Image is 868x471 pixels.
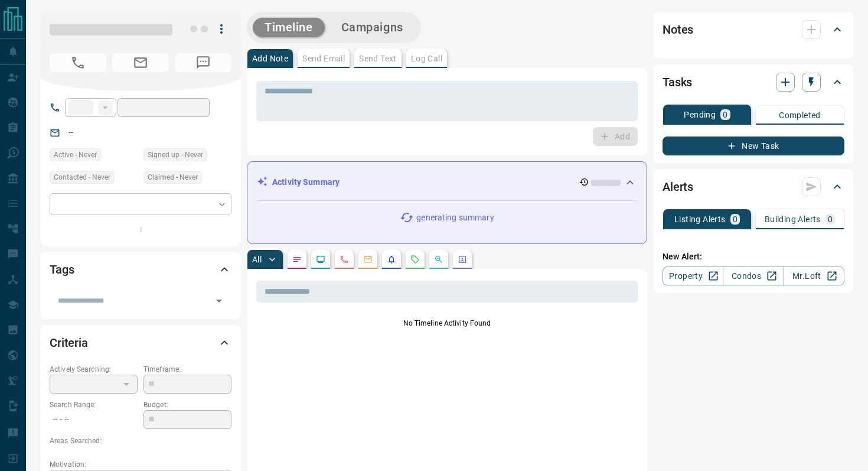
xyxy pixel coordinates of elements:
[50,260,74,279] h2: Tags
[765,215,821,223] p: Building Alerts
[410,255,420,264] svg: Requests
[458,255,467,264] svg: Agent Actions
[50,410,138,430] p: -- - --
[272,176,340,189] p: Activity Summary
[723,111,727,119] p: 0
[663,251,844,263] p: New Alert:
[143,364,231,375] p: Timeframe:
[733,215,738,223] p: 0
[784,267,844,285] a: Mr.Loft
[684,111,716,119] p: Pending
[416,212,494,224] p: generating summary
[779,111,821,119] p: Completed
[663,20,693,39] h2: Notes
[50,436,231,446] p: Areas Searched:
[340,255,349,264] svg: Calls
[68,128,73,137] a: --
[663,137,844,155] button: New Task
[148,171,198,183] span: Claimed - Never
[253,18,325,37] button: Timeline
[252,54,288,63] p: Add Note
[148,149,203,161] span: Signed up - Never
[50,333,88,352] h2: Criteria
[50,364,138,375] p: Actively Searching:
[292,255,302,264] svg: Notes
[211,293,227,309] button: Open
[112,53,169,72] span: No Email
[387,255,396,264] svg: Listing Alerts
[256,318,638,329] p: No Timeline Activity Found
[663,177,693,196] h2: Alerts
[50,459,231,470] p: Motivation:
[663,68,844,96] div: Tasks
[50,399,138,410] p: Search Range:
[434,255,443,264] svg: Opportunities
[143,399,231,410] p: Budget:
[663,73,692,92] h2: Tasks
[257,171,637,193] div: Activity Summary
[363,255,373,264] svg: Emails
[50,255,231,284] div: Tags
[54,171,110,183] span: Contacted - Never
[663,15,844,44] div: Notes
[329,18,415,37] button: Campaigns
[316,255,325,264] svg: Lead Browsing Activity
[674,215,726,223] p: Listing Alerts
[663,173,844,201] div: Alerts
[828,215,833,223] p: 0
[50,329,231,357] div: Criteria
[723,267,784,285] a: Condos
[252,255,262,264] p: All
[50,53,106,72] span: No Number
[175,53,231,72] span: No Number
[663,267,723,285] a: Property
[54,149,97,161] span: Active - Never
